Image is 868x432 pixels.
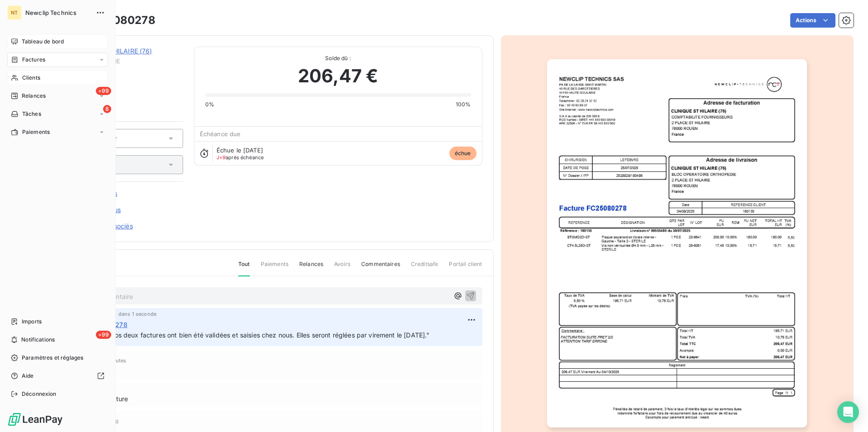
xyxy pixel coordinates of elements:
[449,147,476,160] span: échue
[217,154,226,161] span: J+9
[217,147,263,154] span: Échue le [DATE]
[22,318,42,326] span: Imports
[456,100,471,109] span: 100%
[25,9,90,16] span: Newclip Technics
[449,260,482,275] span: Portail client
[22,110,41,118] span: Tâches
[22,92,46,100] span: Relances
[22,128,50,136] span: Paiements
[298,62,378,90] span: 206,47 €
[85,12,156,28] h3: FC25080278
[22,390,57,398] span: Déconnexion
[118,311,156,317] span: dans 1 seconde
[7,412,63,427] img: Logo LeanPay
[837,401,859,423] div: Open Intercom Messenger
[60,331,429,339] span: Mail du [DATE] "Vos deux factures ont bien été validées et saisies chez nous. Elles seront réglée...
[22,74,40,82] span: Clients
[361,260,400,275] span: Commentaires
[22,372,34,380] span: Aide
[96,331,111,339] span: +99
[205,54,471,62] span: Solde dû :
[334,260,350,275] span: Avoirs
[238,260,250,276] span: Tout
[96,87,111,95] span: +99
[217,155,264,160] span: après échéance
[790,13,835,28] button: Actions
[21,336,55,344] span: Notifications
[411,260,439,275] span: Creditsafe
[7,369,108,383] a: Aide
[22,38,64,46] span: Tableau de bord
[547,59,807,427] img: invoice_thumbnail
[103,105,111,113] span: 8
[7,5,22,20] div: NT
[22,354,83,362] span: Paramètres et réglages
[71,57,183,65] span: CLINIQSTHILAIRE
[22,56,45,64] span: Factures
[261,260,288,275] span: Paiements
[205,100,214,109] span: 0%
[200,130,241,138] span: Échéance due
[299,260,323,275] span: Relances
